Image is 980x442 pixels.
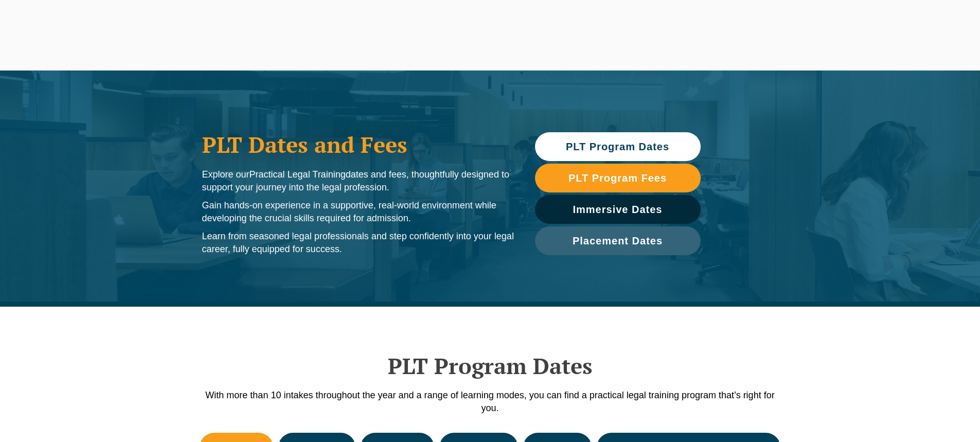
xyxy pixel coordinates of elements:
[250,169,346,180] span: Practical Legal Training
[573,236,663,246] span: Placement Dates
[197,353,783,379] h2: PLT Program Dates
[566,142,669,152] span: PLT Program Dates
[202,132,514,157] h1: PLT Dates and Fees
[535,132,701,161] a: PLT Program Dates
[535,164,701,192] a: PLT Program Fees
[202,230,514,256] p: Learn from seasoned legal professionals and step confidently into your legal career, fully equipp...
[197,389,783,415] p: With more than 10 intakes throughout the year and a range of learning modes, you can find a pract...
[573,204,663,215] span: Immersive Dates
[535,226,701,255] a: Placement Dates
[568,173,667,183] span: PLT Program Fees
[202,199,514,225] p: Gain hands-on experience in a supportive, real-world environment while developing the crucial ski...
[202,168,514,194] p: Explore our dates and fees, thoughtfully designed to support your journey into the legal profession.
[535,195,701,224] a: Immersive Dates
